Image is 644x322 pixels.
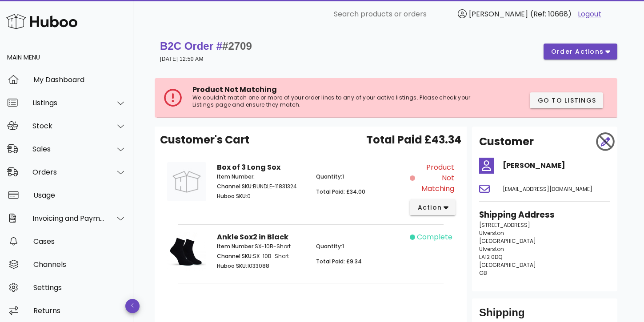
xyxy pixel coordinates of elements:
[503,160,610,171] h4: [PERSON_NAME]
[32,214,105,223] div: Invoicing and Payments
[160,132,249,148] span: Customer's Cart
[479,245,504,253] span: Ulverston
[316,173,404,181] p: 1
[217,183,305,191] p: BUNDLE-11831324
[32,168,105,176] div: Orders
[551,47,604,56] span: order actions
[167,162,206,201] img: Product Image
[222,40,252,52] span: #2709
[530,9,572,19] span: (Ref: 10668)
[33,237,126,246] div: Cases
[479,209,610,221] h3: Shipping Address
[32,122,105,130] div: Stock
[316,173,342,180] span: Quantity:
[479,237,536,245] span: [GEOGRAPHIC_DATA]
[417,203,442,212] span: action
[479,261,536,269] span: [GEOGRAPHIC_DATA]
[160,40,252,52] strong: B2C Order #
[479,134,534,150] h2: Customer
[366,132,461,148] span: Total Paid £43.34
[479,229,504,237] span: Ulverston
[192,94,486,108] p: We couldn't match one or more of your order lines to any of your active listings. Please check yo...
[503,185,592,193] span: [EMAIL_ADDRESS][DOMAIN_NAME]
[217,262,247,270] span: Huboo SKU:
[217,242,305,250] p: SX-10B-Short
[217,252,305,260] p: SX-10B-Short
[217,192,305,200] p: 0
[417,232,452,242] span: complete
[33,260,126,269] div: Channels
[32,99,105,107] div: Listings
[217,232,288,242] strong: Ankle Sox2 in Black
[217,252,253,260] span: Channel SKU:
[537,96,596,105] span: Go to Listings
[544,44,617,60] button: order actions
[217,242,255,250] span: Item Number:
[217,183,253,190] span: Channel SKU:
[530,92,603,108] button: Go to Listings
[33,283,126,292] div: Settings
[316,242,342,250] span: Quantity:
[32,145,105,153] div: Sales
[316,258,362,265] span: Total Paid: £9.34
[217,192,247,200] span: Huboo SKU:
[160,56,204,62] small: [DATE] 12:50 AM
[33,306,126,315] div: Returns
[217,162,280,172] strong: Box of 3 Long Sox
[33,191,126,199] div: Usage
[410,199,456,215] button: action
[479,221,530,229] span: [STREET_ADDRESS]
[192,84,277,95] span: Product Not Matching
[217,173,255,180] span: Item Number:
[469,9,528,19] span: [PERSON_NAME]
[167,232,206,271] img: Product Image
[479,269,487,277] span: GB
[33,76,126,84] div: My Dashboard
[316,242,404,250] p: 1
[6,12,77,31] img: Huboo Logo
[578,9,601,20] a: Logout
[316,188,365,195] span: Total Paid: £34.00
[217,262,305,270] p: 1033088
[417,162,454,194] span: Product Not Matching
[479,253,502,261] span: LA12 0DQ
